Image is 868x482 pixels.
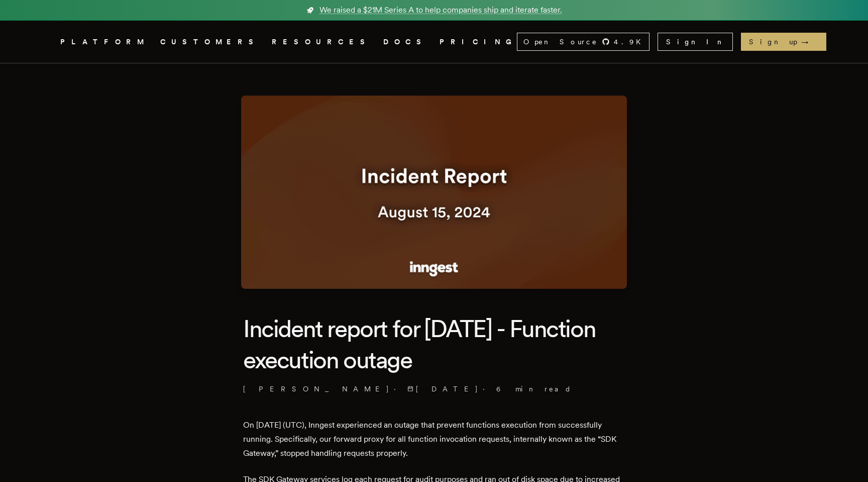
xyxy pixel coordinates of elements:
[60,36,148,48] button: PLATFORM
[160,36,260,48] a: CUSTOMERS
[243,384,390,394] a: [PERSON_NAME]
[243,313,625,376] h1: Incident report for [DATE] - Function execution outage
[243,384,625,394] p: · ·
[801,37,818,47] span: →
[496,384,572,394] span: 6 min read
[272,36,371,48] button: RESOURCES
[407,384,479,394] span: [DATE]
[523,37,598,47] span: Open Source
[383,36,427,48] a: DOCS
[319,4,562,16] span: We raised a $21M Series A to help companies ship and iterate faster.
[241,96,627,289] img: Featured image for Incident report for August 16, 2024 - Function execution outage blog post
[614,37,647,47] span: 4.9 K
[440,36,517,48] a: PRICING
[32,21,836,63] nav: Global
[658,33,733,51] a: Sign In
[243,418,625,460] p: On [DATE] (UTC), Inngest experienced an outage that prevent functions execution from successfully...
[741,33,826,51] a: Sign up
